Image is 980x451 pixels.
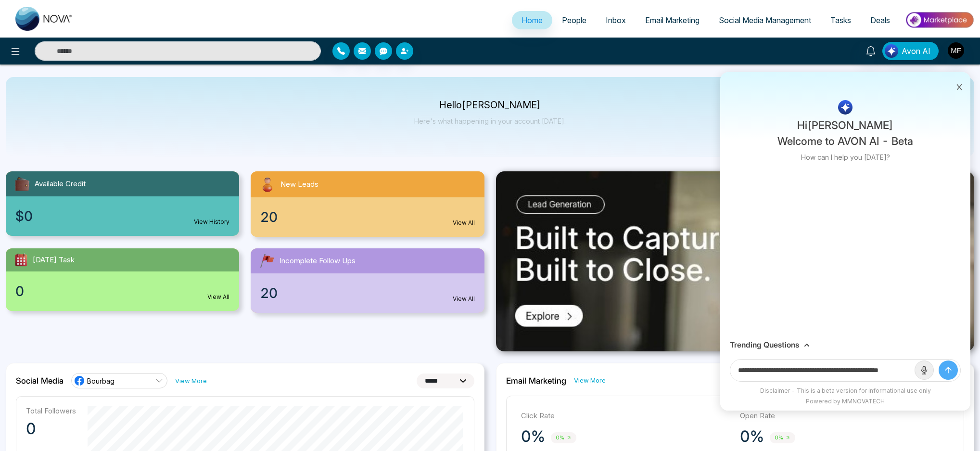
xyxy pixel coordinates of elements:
a: People [552,11,596,29]
img: availableCredit.svg [13,175,31,193]
a: Tasks [821,11,861,29]
a: Email Marketing [636,11,709,29]
h2: Social Media [16,376,64,386]
p: Click Rate [521,411,730,422]
a: View All [453,219,475,227]
p: Total Followers [26,406,76,415]
img: todayTask.svg [13,252,29,268]
span: Avon AI [902,45,930,57]
p: Open Rate [740,411,949,422]
span: Deals [870,15,890,25]
img: newLeads.svg [258,175,277,193]
a: View All [207,293,229,301]
a: View History [194,218,229,226]
img: AI Logo [838,100,853,115]
span: Social Media Management [719,15,811,25]
span: 0% [551,432,576,443]
div: Disclaimer - This is a beta version for informational use only [725,387,966,395]
span: Email Marketing [645,15,700,25]
img: Market-place.gif [904,9,974,31]
p: Hi [PERSON_NAME] Welcome to AVON AI - Beta [777,117,913,149]
img: User Avatar [948,42,964,59]
p: Here's what happening in your account [DATE]. [414,117,566,125]
span: 0 [15,281,24,301]
h3: Trending Questions [730,340,799,349]
a: New Leads20View All [245,171,490,237]
a: View All [453,295,475,303]
span: $0 [15,206,33,226]
button: Avon AI [882,42,939,60]
span: 0% [770,432,795,443]
p: 0% [521,427,545,446]
span: Tasks [830,15,851,25]
p: Hello [PERSON_NAME] [414,101,566,109]
div: Powered by MMNOVATECH [725,397,966,406]
img: . [496,171,975,351]
span: Incomplete Follow Ups [280,256,356,267]
p: How can I help you [DATE]? [801,152,890,162]
a: Incomplete Follow Ups20View All [245,248,490,313]
p: 0% [740,427,764,446]
a: Deals [861,11,900,29]
iframe: Intercom live chat [947,418,970,441]
span: 20 [260,207,278,227]
span: Bourbag [87,376,115,386]
span: Available Credit [35,179,86,190]
h2: Email Marketing [506,376,566,386]
span: Home [522,15,543,25]
span: New Leads [280,179,318,190]
a: Social Media Management [709,11,821,29]
a: View More [175,376,207,386]
img: Nova CRM Logo [15,7,73,31]
img: Lead Flow [885,44,898,58]
span: People [562,15,586,25]
span: 20 [260,283,278,303]
p: 0 [26,419,76,438]
a: Home [512,11,552,29]
span: Inbox [606,15,626,25]
span: [DATE] Task [33,255,75,266]
a: Inbox [596,11,636,29]
img: followUps.svg [258,252,276,270]
a: View More [574,376,606,385]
